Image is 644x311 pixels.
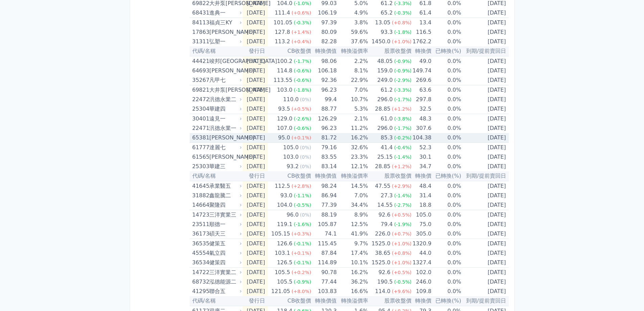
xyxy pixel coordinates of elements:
td: 106.19 [311,8,337,18]
span: (-0.6%) [294,77,311,83]
td: 97.39 [311,18,337,28]
td: [DATE] [243,95,268,104]
th: 到期/提前賣回日 [461,171,508,181]
td: 23.3% [337,152,368,162]
td: 104.38 [411,133,431,143]
div: 114.8 [276,66,294,75]
td: [DATE] [461,8,508,18]
td: 0.0% [431,152,461,162]
td: 11.2% [337,124,368,133]
th: 轉換價 [411,46,431,56]
div: 福貞三KY [209,18,240,27]
th: 發行日 [243,171,268,181]
td: 75.0 [411,220,431,229]
div: 36173 [192,229,208,239]
td: 83.14 [311,162,337,171]
div: 103.0 [276,85,294,95]
div: 93.0 [279,191,294,200]
div: 79.4 [379,220,394,229]
td: 0.0% [431,124,461,133]
td: [DATE] [243,143,268,153]
div: 100.2 [276,57,294,66]
span: (+2.9%) [392,183,411,189]
td: 115.45 [311,239,337,249]
span: (-0.3%) [294,20,311,25]
td: 83.55 [311,152,337,162]
span: (+0.3%) [291,231,311,237]
div: 28.85 [374,162,392,171]
th: 已轉換(%) [431,46,461,56]
div: 鑫龍騰二 [209,191,240,200]
div: 61777 [192,143,208,152]
div: 93.2 [285,162,300,171]
td: 37.6% [337,37,368,46]
div: 95.0 [277,133,292,142]
div: 159.0 [376,66,394,75]
div: 30401 [192,114,208,124]
th: 轉換溢價率 [337,46,368,56]
td: 12.5% [337,220,368,229]
div: 126.6 [276,239,294,248]
span: (-1.4%) [394,154,412,160]
td: 34.7 [411,162,431,171]
td: 99.4 [311,95,337,104]
td: 0.0% [431,18,461,28]
span: (-1.8%) [294,87,311,93]
td: 106.18 [311,66,337,75]
td: [DATE] [461,114,508,124]
td: [DATE] [461,37,508,46]
span: (-0.9%) [394,59,412,64]
div: 華建三 [209,162,240,171]
div: 107.0 [276,124,294,133]
th: 代碼/名稱 [190,171,243,181]
td: 2.2% [337,56,368,66]
th: 已轉換(%) [431,171,461,181]
div: 69821 [192,85,208,95]
div: 226.0 [374,229,392,239]
span: (-2.6%) [294,116,311,121]
td: 0.0% [431,220,461,229]
td: [DATE] [461,104,508,114]
div: 竣邦[GEOGRAPHIC_DATA] [209,57,240,66]
td: [DATE] [243,162,268,171]
div: 28.85 [374,104,392,114]
span: (-3.8%) [394,116,412,121]
td: [DATE] [243,220,268,229]
div: 達麗七 [209,143,240,152]
td: 48.3 [411,114,431,124]
div: 1525.0 [370,239,392,248]
span: (+0.8%) [392,20,411,25]
td: 105.87 [311,220,337,229]
td: 0.0% [431,191,461,200]
td: 30.1 [411,152,431,162]
div: 105.0 [282,143,300,152]
td: 0.0% [431,95,461,104]
td: 0.0% [431,133,461,143]
span: (-1.7%) [294,59,311,64]
td: [DATE] [243,200,268,210]
td: 16.2% [337,133,368,143]
div: 27.3 [379,191,394,200]
td: [DATE] [243,124,268,133]
div: 103.0 [282,152,300,162]
div: 48.05 [376,57,394,66]
td: 3.8% [337,18,368,28]
div: 三洋實業三 [209,210,240,220]
div: 41645 [192,181,208,191]
div: 14723 [192,210,208,220]
td: [DATE] [461,210,508,220]
td: 8.1% [337,66,368,75]
td: [DATE] [243,104,268,114]
td: 12.1% [337,162,368,171]
div: 23511 [192,220,208,229]
div: 127.8 [273,27,291,37]
div: 17863 [192,27,208,37]
td: 10.7% [337,95,368,104]
td: 48.4 [411,181,431,191]
div: 85.3 [379,133,394,142]
span: (-1.7%) [394,97,412,102]
td: [DATE] [461,152,508,162]
td: [DATE] [461,143,508,153]
span: (-1.8%) [394,29,412,35]
span: (+1.2%) [392,106,411,112]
